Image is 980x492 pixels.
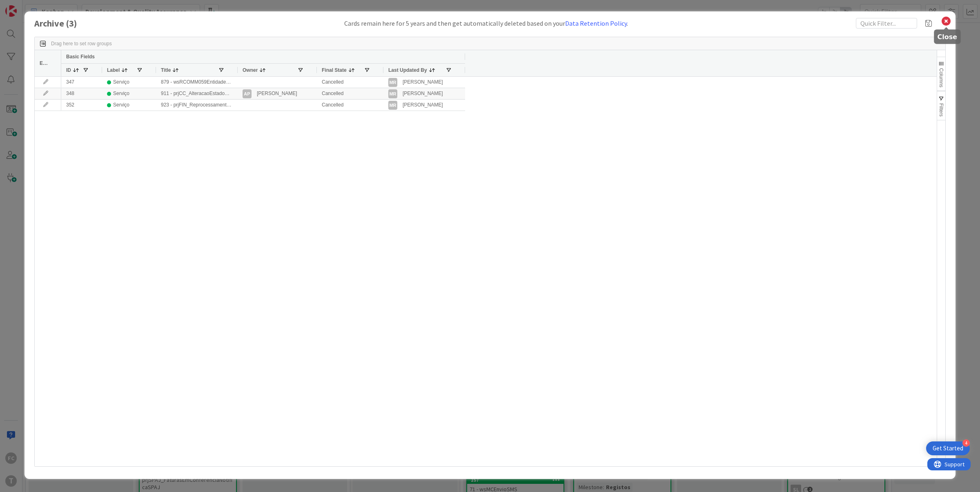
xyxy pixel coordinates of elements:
div: MR [388,89,397,98]
span: ID [66,67,71,73]
span: Basic Fields [66,54,95,60]
span: Drag here to set row groups [51,41,112,47]
span: Support [17,1,37,11]
div: Get Started [933,444,963,452]
div: [PERSON_NAME] [403,100,443,110]
div: Serviço [113,89,129,99]
div: Row Groups [51,41,112,47]
div: 352 [61,100,102,111]
a: Data Retention Policy [565,19,627,27]
div: [PERSON_NAME] [403,89,443,99]
div: MR [388,78,397,87]
span: Columns [938,68,944,87]
div: Cards remain here for 5 years and then get automatically deleted based on your . [344,18,628,28]
div: 347 [61,77,102,88]
div: Serviço [113,100,129,110]
span: Title [161,67,171,73]
input: Quick Filter... [856,18,917,29]
span: Label [107,67,120,73]
span: Edit [40,60,48,66]
div: Cancelled [317,77,383,88]
div: MR [388,101,397,110]
div: [PERSON_NAME] [403,77,443,87]
div: Open Get Started checklist, remaining modules: 4 [926,441,970,455]
div: 923 - prjFIN_ReprocessamentoFaturaEletronica [156,100,238,111]
div: 348 [61,88,102,99]
div: 911 - prjCC_AlteracaoEstadoCidadao [156,88,238,99]
span: Filters [938,103,944,117]
h1: Archive ( 3 ) [34,18,116,29]
div: 4 [962,439,970,447]
div: AP [243,89,252,98]
div: Cancelled [317,88,383,99]
span: Owner [243,67,258,73]
div: [PERSON_NAME] [257,89,297,99]
span: Last Updated By [388,67,427,73]
h5: Close [938,33,958,41]
div: 879 - wsRCOMM059EntidadesNSR [156,77,238,88]
div: Cancelled [317,100,383,111]
span: Final State [322,67,347,73]
div: Serviço [113,77,129,87]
